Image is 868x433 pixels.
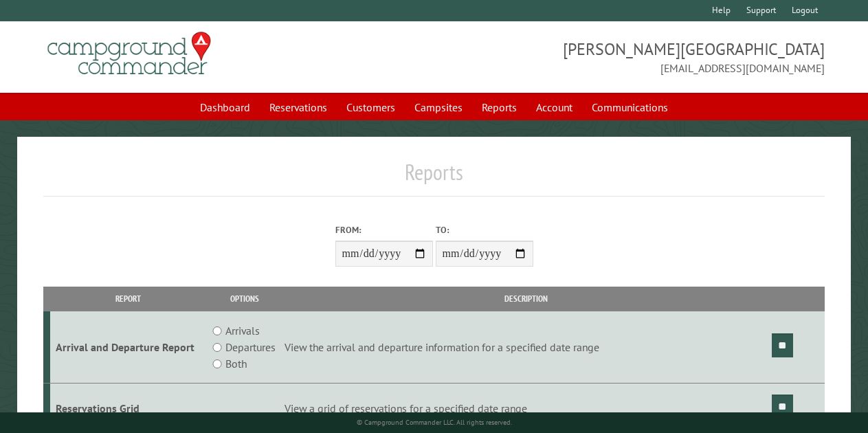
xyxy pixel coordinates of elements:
a: Customers [338,94,403,120]
th: Options [207,287,282,311]
small: © Campground Commander LLC. All rights reserved. [357,418,512,427]
label: Departures [225,339,276,355]
label: Both [225,355,247,372]
th: Report [50,287,207,311]
a: Campsites [406,94,471,120]
h1: Reports [43,159,825,197]
th: Description [282,287,770,311]
td: View the arrival and departure information for a specified date range [282,311,770,384]
span: [PERSON_NAME][GEOGRAPHIC_DATA] [EMAIL_ADDRESS][DOMAIN_NAME] [434,38,825,76]
a: Account [528,94,581,120]
label: From: [335,223,433,236]
label: To: [436,223,533,236]
td: Arrival and Departure Report [50,311,207,384]
a: Reservations [261,94,335,120]
a: Dashboard [192,94,258,120]
a: Communications [583,94,676,120]
a: Reports [474,94,525,120]
label: Arrivals [225,322,260,339]
img: Campground Commander [43,27,215,80]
